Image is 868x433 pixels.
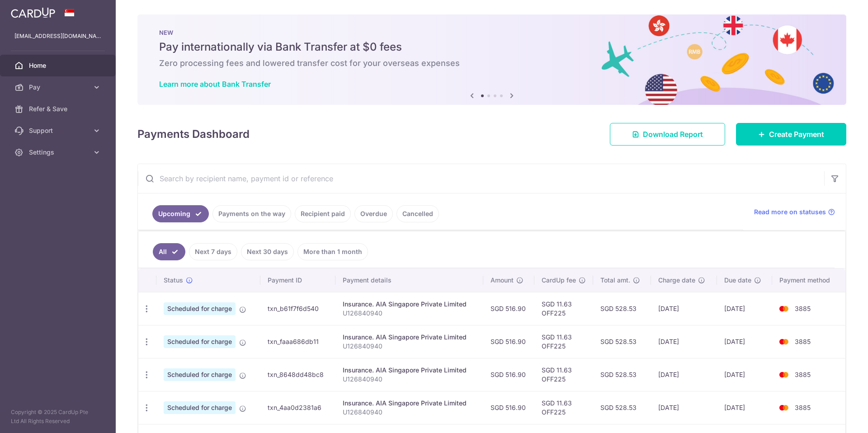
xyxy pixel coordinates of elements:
a: Upcoming [152,205,209,222]
span: 3885 [795,404,811,411]
span: 3885 [795,371,811,378]
td: SGD 516.90 [483,292,534,325]
td: SGD 528.53 [593,292,651,325]
a: Cancelled [396,205,439,222]
input: Search by recipient name, payment id or reference [138,164,824,193]
a: Next 30 days [241,243,294,260]
span: Pay [29,83,89,92]
span: Create Payment [769,129,824,140]
span: Total amt. [600,276,630,285]
a: Payments on the way [212,205,291,222]
h5: Pay internationally via Bank Transfer at $0 fees [159,40,825,54]
span: 3885 [795,338,811,345]
span: CardUp fee [542,276,576,285]
td: [DATE] [651,325,717,358]
a: Create Payment [736,123,846,146]
span: Status [164,276,183,285]
p: U126840940 [343,342,476,351]
a: More than 1 month [297,243,368,260]
th: Payment ID [260,268,336,292]
td: txn_8648dd48bc8 [260,358,336,391]
span: Scheduled for charge [164,302,236,315]
div: Insurance. AIA Singapore Private Limited [343,399,476,408]
td: SGD 528.53 [593,391,651,424]
td: SGD 11.63 OFF225 [534,391,593,424]
td: [DATE] [717,292,772,325]
td: SGD 516.90 [483,325,534,358]
a: Next 7 days [189,243,237,260]
h6: Zero processing fees and lowered transfer cost for your overseas expenses [159,58,825,69]
img: CardUp [11,7,55,18]
span: Scheduled for charge [164,401,236,414]
span: Charge date [658,276,695,285]
p: NEW [159,29,825,36]
span: Settings [29,148,89,157]
div: Insurance. AIA Singapore Private Limited [343,366,476,375]
td: [DATE] [717,325,772,358]
td: txn_4aa0d2381a6 [260,391,336,424]
td: [DATE] [717,391,772,424]
td: [DATE] [651,292,717,325]
td: [DATE] [717,358,772,391]
div: Insurance. AIA Singapore Private Limited [343,333,476,342]
img: Bank Card [775,369,793,380]
th: Payment details [335,268,483,292]
a: Download Report [610,123,725,146]
span: Home [29,61,89,70]
span: Due date [724,276,751,285]
h4: Payments Dashboard [137,126,250,142]
span: Download Report [643,129,703,140]
a: Learn more about Bank Transfer [159,80,271,89]
th: Payment method [772,268,845,292]
a: Read more on statuses [754,207,835,216]
img: Bank Card [775,336,793,347]
img: Bank transfer banner [137,14,846,105]
span: 3885 [795,305,811,312]
a: Recipient paid [295,205,351,222]
span: Scheduled for charge [164,368,236,381]
img: Bank Card [775,303,793,314]
td: SGD 528.53 [593,325,651,358]
p: [EMAIL_ADDRESS][DOMAIN_NAME] [14,32,101,41]
img: Bank Card [775,402,793,413]
td: SGD 528.53 [593,358,651,391]
p: U126840940 [343,375,476,384]
td: [DATE] [651,358,717,391]
span: Read more on statuses [754,207,826,216]
span: Support [29,126,89,135]
td: SGD 516.90 [483,391,534,424]
a: Overdue [354,205,393,222]
span: Scheduled for charge [164,335,236,348]
a: All [153,243,185,260]
p: U126840940 [343,309,476,318]
div: Insurance. AIA Singapore Private Limited [343,300,476,309]
td: SGD 11.63 OFF225 [534,358,593,391]
td: SGD 11.63 OFF225 [534,325,593,358]
td: SGD 516.90 [483,358,534,391]
td: txn_b61f7f6d540 [260,292,336,325]
td: txn_faaa686db11 [260,325,336,358]
td: [DATE] [651,391,717,424]
p: U126840940 [343,408,476,417]
td: SGD 11.63 OFF225 [534,292,593,325]
span: Refer & Save [29,104,89,113]
span: Amount [491,276,514,285]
